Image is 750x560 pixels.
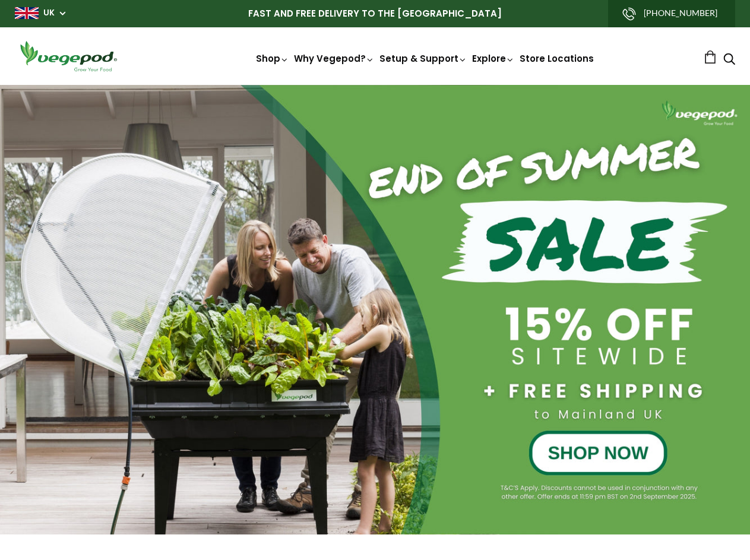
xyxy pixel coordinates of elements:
a: Explore [472,52,515,65]
img: Vegepod [15,39,122,73]
a: UK [43,7,55,19]
a: Setup & Support [379,52,467,65]
a: Search [723,54,735,67]
a: Shop [256,52,289,65]
a: Why Vegepod? [294,52,375,65]
img: gb_large.png [15,7,39,19]
a: Store Locations [520,52,594,65]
